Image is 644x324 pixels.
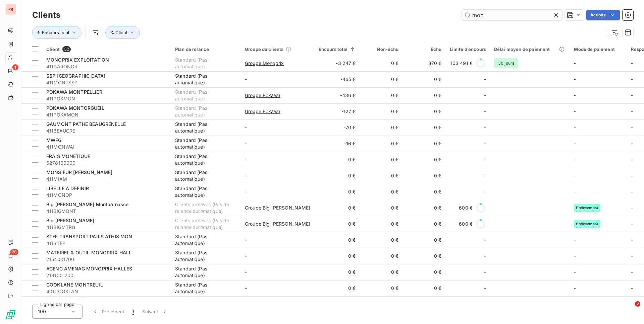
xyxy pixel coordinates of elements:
span: - [245,125,247,130]
span: Client [115,30,127,35]
div: Standard (Pas automatique) [175,73,237,86]
td: -70 € [315,119,360,136]
div: Standard (Pas automatique) [175,185,237,198]
span: SSP [GEOGRAPHIC_DATA] [46,73,105,79]
span: 401COOKLAN [46,288,167,295]
span: - [574,60,576,66]
td: -465 € [315,71,360,87]
span: 411BEAUGRE [46,128,167,134]
span: - [245,285,247,291]
td: 0 € [403,216,446,232]
span: - [484,188,486,195]
span: 100 [38,308,46,315]
span: - [245,253,247,259]
span: - [245,269,247,275]
span: FRAIS MONETIQUE [46,153,90,159]
div: Standard (Pas automatique) [175,281,237,295]
span: - [631,189,633,194]
td: 0 € [315,200,360,216]
span: - [484,108,486,115]
span: - [574,125,576,130]
td: 0 € [403,264,446,280]
td: 0 € [360,296,403,312]
span: 411BIGMTRG [46,224,167,231]
td: 0 € [360,152,403,168]
td: 0 € [403,232,446,248]
span: - [484,92,486,99]
span: MATERIEL & OUTIL MONOPRIX-HALL [46,250,132,255]
span: POKAWA MONTORGUEIL [46,105,104,111]
span: 2181001700 [46,272,167,279]
span: - [631,269,633,275]
td: 0 € [403,184,446,200]
td: 0 € [360,71,403,87]
td: 0 € [403,296,446,312]
span: - [484,172,486,179]
span: 411GARONOR [46,63,167,70]
div: Échu [407,47,442,52]
span: - [631,76,633,82]
td: 0 € [360,103,403,119]
td: 0 € [403,87,446,103]
button: Encours total [32,26,82,39]
span: GAUMONT PATHE BEAUGRENELLE [46,121,126,127]
td: 0 € [315,216,360,232]
span: Groupe Big [PERSON_NAME] [245,221,311,227]
button: Client [105,26,140,39]
div: Standard (Pas automatique) [175,137,237,150]
span: 411STEF [46,240,167,247]
span: - [484,76,486,83]
span: Encours total [42,30,69,35]
td: 0 € [403,152,446,168]
div: Standard (Pas automatique) [175,298,237,311]
span: - [631,108,633,114]
span: AGENC AMENAG MONOPRIX HALLES [46,266,132,271]
span: Groupe Big [PERSON_NAME] [245,205,311,211]
span: - [631,60,633,66]
span: - [484,156,486,163]
span: 411POKMON [46,95,167,102]
td: 0 € [360,264,403,280]
span: - [484,237,486,243]
span: 2 [635,301,640,307]
span: Client [46,47,60,52]
span: - [574,108,576,114]
iframe: Intercom live chat [621,301,637,317]
span: 30 jours [494,58,518,68]
span: - [631,125,633,130]
span: - [574,253,576,259]
td: 0 € [360,136,403,152]
span: - [631,221,633,227]
button: Suivant [138,305,172,319]
div: Standard (Pas automatique) [175,233,237,247]
td: 0 € [360,184,403,200]
span: 411BIGMONT [46,208,167,215]
span: - [484,124,486,131]
div: Standard (Pas automatique) [175,169,237,182]
span: 32 [62,46,71,52]
td: 0 € [360,55,403,71]
span: 1 [132,308,134,315]
td: 0 € [403,119,446,136]
span: Groupe Pokawa [245,92,280,99]
td: 0 € [403,280,446,296]
span: - [574,141,576,146]
td: -16 € [315,136,360,152]
div: Plan de relance [175,47,237,52]
td: 0 € [403,103,446,119]
span: - [484,285,486,292]
td: 0 € [403,248,446,264]
td: 370 € [403,55,446,71]
span: - [245,157,247,162]
span: - [574,157,576,162]
span: - [631,205,633,211]
span: - [631,92,633,98]
div: Standard (Pas automatique) [175,89,237,102]
td: 0 € [315,280,360,296]
td: 0 € [315,152,360,168]
div: Limite d’encours [450,47,486,52]
span: LIBELLE A DEFINIR [46,185,89,191]
span: - [574,76,576,82]
span: [PERSON_NAME] sas [46,298,95,304]
span: Big [PERSON_NAME] Montparnasse [46,201,129,207]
